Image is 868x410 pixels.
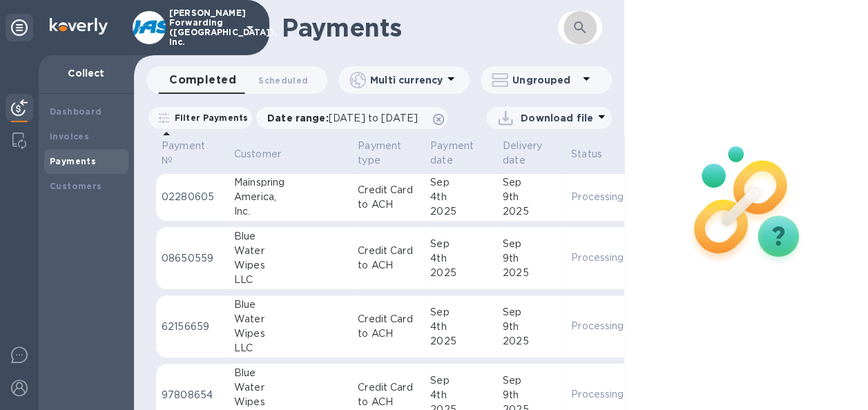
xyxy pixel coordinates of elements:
div: 2025 [503,334,560,349]
p: Collect [50,66,123,80]
div: 2025 [430,266,492,280]
p: Processing [571,387,624,402]
div: 2025 [503,204,560,219]
div: Date range:[DATE] to [DATE] [256,107,447,129]
div: 9th [503,190,560,204]
p: Filter Payments [169,112,248,124]
div: Sep [503,373,560,388]
div: Mainspring [234,175,347,190]
p: Payment date [430,139,474,168]
p: Credit Card to ACH [358,244,419,273]
p: Processing [571,190,624,204]
p: Payment № [162,139,205,168]
p: 08650559 [162,251,223,266]
b: Payments [50,156,96,166]
div: Wipes [234,326,347,341]
b: Dashboard [50,106,102,117]
div: Water [234,312,347,326]
div: Sep [430,237,492,251]
div: LLC [234,341,347,355]
span: Payment date [430,139,492,168]
p: 02280605 [162,190,223,204]
p: Credit Card to ACH [358,183,419,212]
div: Water [234,380,347,395]
span: Completed [169,70,236,90]
span: Scheduled [258,73,308,88]
div: America, [234,190,347,204]
p: Credit Card to ACH [358,312,419,341]
div: 4th [430,320,492,334]
span: Payment type [358,139,419,168]
div: Blue [234,229,347,244]
p: Payment type [358,139,401,168]
div: Sep [430,373,492,388]
p: Processing [571,251,624,265]
p: Download file [521,111,593,125]
div: Sep [430,175,492,190]
div: 4th [430,251,492,266]
div: Sep [503,305,560,320]
div: Wipes [234,258,347,273]
span: Payment № [162,139,223,168]
p: Multi currency [370,73,443,87]
span: [DATE] to [DATE] [329,113,418,124]
div: 2025 [430,334,492,349]
span: Status [571,147,620,162]
div: Sep [503,175,560,190]
p: [PERSON_NAME] Forwarding ([GEOGRAPHIC_DATA]), Inc. [169,8,238,47]
p: Customer [234,147,281,162]
div: 2025 [503,266,560,280]
div: Sep [503,237,560,251]
h1: Payments [282,13,558,42]
div: 2025 [430,204,492,219]
div: Inc. [234,204,347,219]
p: 62156659 [162,320,223,334]
div: 4th [430,190,492,204]
p: 97808654 [162,388,223,402]
div: Sep [430,305,492,320]
span: Customer [234,147,299,162]
b: Invoices [50,131,89,141]
div: 9th [503,388,560,402]
p: Delivery date [503,139,542,168]
p: Ungrouped [512,73,578,87]
div: Wipes [234,395,347,409]
p: Status [571,147,602,162]
p: Credit Card to ACH [358,380,419,409]
div: 9th [503,320,560,334]
img: Logo [50,18,108,35]
b: Customers [50,181,102,191]
div: 4th [430,388,492,402]
div: LLC [234,273,347,287]
div: 9th [503,251,560,266]
p: Processing [571,319,624,333]
div: Water [234,244,347,258]
div: Blue [234,366,347,380]
span: Delivery date [503,139,560,168]
p: Date range : [267,111,425,125]
div: Blue [234,297,347,312]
